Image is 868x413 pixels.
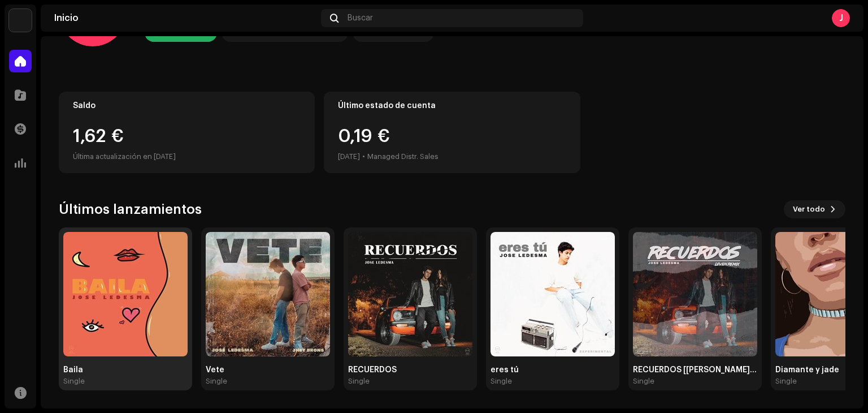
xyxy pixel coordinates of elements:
div: Último estado de cuenta [338,101,566,110]
div: Saldo [73,101,301,110]
div: Single [348,377,370,386]
div: Single [206,377,227,386]
img: d50bc061-f89b-498a-87e8-f50fe660a560 [633,232,757,356]
img: f27bb62c-3d0f-4003-969c-a154970827e2 [206,232,330,356]
div: J [832,9,850,27]
span: Ver todo [793,198,825,221]
div: Single [775,377,797,386]
re-o-card-value: Saldo [59,92,315,173]
span: Buscar [348,14,373,23]
div: Managed Distr. Sales [367,150,439,164]
div: Vete [206,365,330,375]
div: Single [633,377,654,386]
div: Baila [63,365,188,375]
re-o-card-value: Último estado de cuenta [324,92,580,173]
h3: Últimos lanzamientos [59,200,202,218]
img: 0fd8b165-8993-4305-9c7a-e983c0c40261 [348,232,472,356]
img: a99a3087-89ab-4d38-a229-05dec4754418 [491,232,615,356]
div: Inicio [54,14,316,23]
div: RECUERDOS [[PERSON_NAME] remix] [633,365,757,375]
button: Ver todo [784,200,845,218]
img: b83ac278-9329-42fc-931a-c196cffd7956 [63,232,188,356]
img: 297a105e-aa6c-4183-9ff4-27133c00f2e2 [9,9,32,32]
div: eres tú [491,365,615,375]
div: RECUERDOS [348,365,472,375]
div: • [362,150,365,164]
div: Última actualización en [DATE] [73,150,301,164]
div: Single [491,377,512,386]
div: [DATE] [338,150,360,164]
div: Single [63,377,85,386]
